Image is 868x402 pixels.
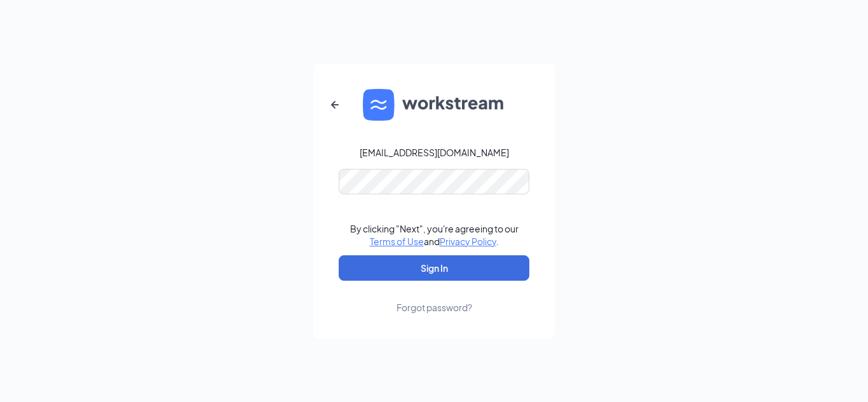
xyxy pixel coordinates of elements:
a: Forgot password? [397,281,472,314]
button: Sign In [339,255,529,281]
div: By clicking "Next", you're agreeing to our and . [350,222,519,248]
a: Terms of Use [370,236,424,247]
div: [EMAIL_ADDRESS][DOMAIN_NAME] [360,146,509,159]
a: Privacy Policy [440,236,496,247]
div: Forgot password? [397,301,472,314]
img: WS logo and Workstream text [363,89,505,121]
button: ArrowLeftNew [320,90,350,120]
svg: ArrowLeftNew [327,97,342,112]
